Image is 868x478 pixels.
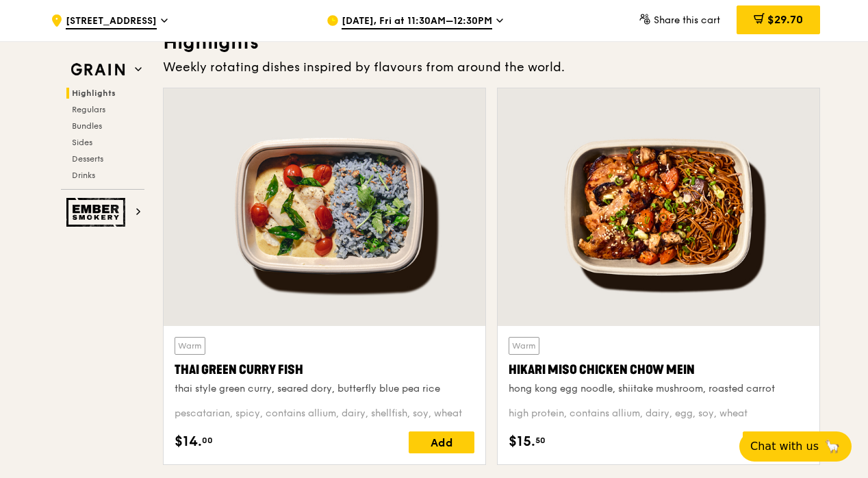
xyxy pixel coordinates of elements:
span: Chat with us [750,438,819,455]
div: Add [743,431,808,453]
span: [STREET_ADDRESS] [66,14,157,29]
div: Hikari Miso Chicken Chow Mein [509,360,808,379]
span: Sides [72,138,92,147]
span: Regulars [72,105,105,114]
span: $14. [175,431,202,452]
div: Add [409,431,474,453]
img: Ember Smokery web logo [66,198,129,227]
div: high protein, contains allium, dairy, egg, soy, wheat [509,407,808,420]
div: Thai Green Curry Fish [175,360,474,379]
span: 00 [202,435,213,446]
span: Bundles [72,121,102,131]
div: Warm [509,337,539,355]
div: hong kong egg noodle, shiitake mushroom, roasted carrot [509,382,808,396]
div: Weekly rotating dishes inspired by flavours from around the world. [163,58,820,77]
span: Share this cart [654,14,720,26]
span: [DATE], Fri at 11:30AM–12:30PM [342,14,492,29]
span: 50 [535,435,546,446]
span: Drinks [72,171,95,180]
span: $29.70 [767,13,803,26]
div: pescatarian, spicy, contains allium, dairy, shellfish, soy, wheat [175,407,474,420]
div: thai style green curry, seared dory, butterfly blue pea rice [175,382,474,396]
span: Highlights [72,88,116,98]
button: Chat with us🦙 [739,431,852,462]
span: $15. [509,431,535,452]
span: Desserts [72,154,103,164]
div: Warm [175,337,205,355]
img: Grain web logo [66,58,129,82]
span: 🦙 [824,438,841,455]
h3: Highlights [163,30,820,55]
